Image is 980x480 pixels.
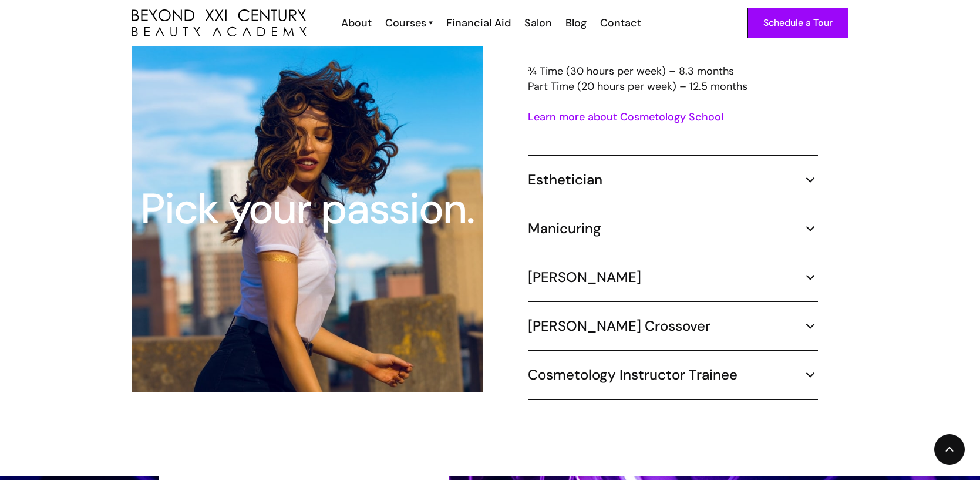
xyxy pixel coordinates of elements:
div: Blog [565,15,587,31]
h5: [PERSON_NAME] [528,268,641,286]
div: Financial Aid [446,15,511,31]
a: Courses [385,15,433,31]
a: About [334,15,378,31]
a: Contact [592,15,647,31]
a: Schedule a Tour [747,8,848,38]
div: About [341,15,372,31]
div: Pick your passion. [133,188,481,230]
p: 1000 hours ¾ Time (30 hours per week) – 8.3 months Part Time (20 hours per week) – 12.5 months [528,33,818,94]
div: Schedule a Tour [763,15,833,31]
a: Learn more about Cosmetology School [528,110,723,124]
img: beyond 21st century beauty academy logo [132,9,307,37]
a: Blog [558,15,592,31]
div: Courses [385,15,426,31]
a: home [132,9,307,37]
a: Financial Aid [439,15,517,31]
h5: Cosmetology Instructor Trainee [528,366,737,384]
div: Salon [524,15,552,31]
a: Salon [517,15,558,31]
h5: [PERSON_NAME] Crossover [528,317,710,335]
h5: Manicuring [528,220,601,237]
h5: Esthetician [528,171,602,189]
img: hair stylist student [132,23,483,392]
div: Contact [600,15,641,31]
